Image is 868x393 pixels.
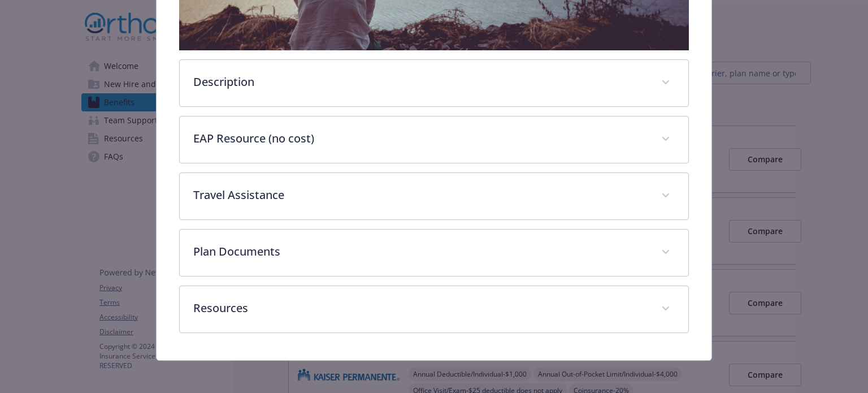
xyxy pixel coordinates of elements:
[180,286,688,332] div: Resources
[193,300,647,317] p: Resources
[180,60,688,106] div: Description
[180,173,688,219] div: Travel Assistance
[180,116,688,163] div: EAP Resource (no cost)
[193,74,647,90] p: Description
[193,243,647,260] p: Plan Documents
[193,187,647,204] p: Travel Assistance
[180,230,688,276] div: Plan Documents
[193,130,647,147] p: EAP Resource (no cost)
